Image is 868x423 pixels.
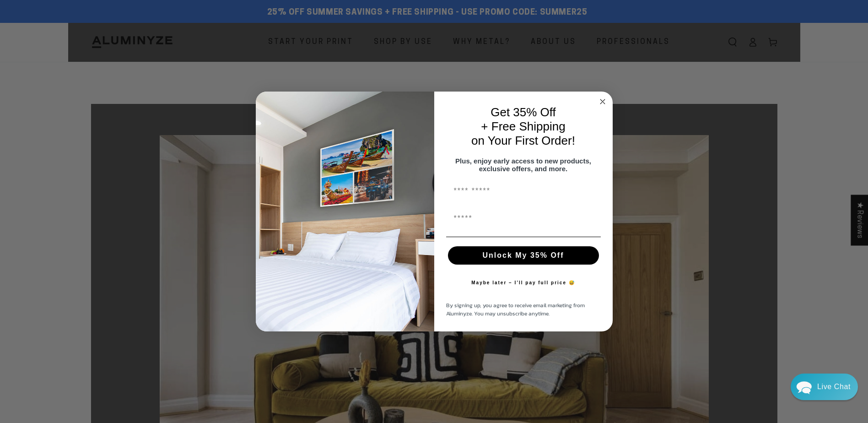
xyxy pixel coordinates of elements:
span: + Free Shipping [481,119,565,133]
button: Unlock My 35% Off [448,246,599,265]
div: Chat widget toggle [791,374,858,400]
div: Contact Us Directly [817,374,851,400]
img: underline [446,237,601,237]
span: Get 35% Off [491,105,556,119]
button: Maybe later – I’ll pay full price 😅 [467,274,580,292]
span: Plus, enjoy early access to new products, exclusive offers, and more. [455,157,591,173]
span: By signing up, you agree to receive email marketing from Aluminyze. You may unsubscribe anytime. [446,301,585,318]
button: Close dialog [597,96,608,107]
span: on Your First Order! [471,134,575,147]
img: 728e4f65-7e6c-44e2-b7d1-0292a396982f.jpeg [256,92,434,331]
